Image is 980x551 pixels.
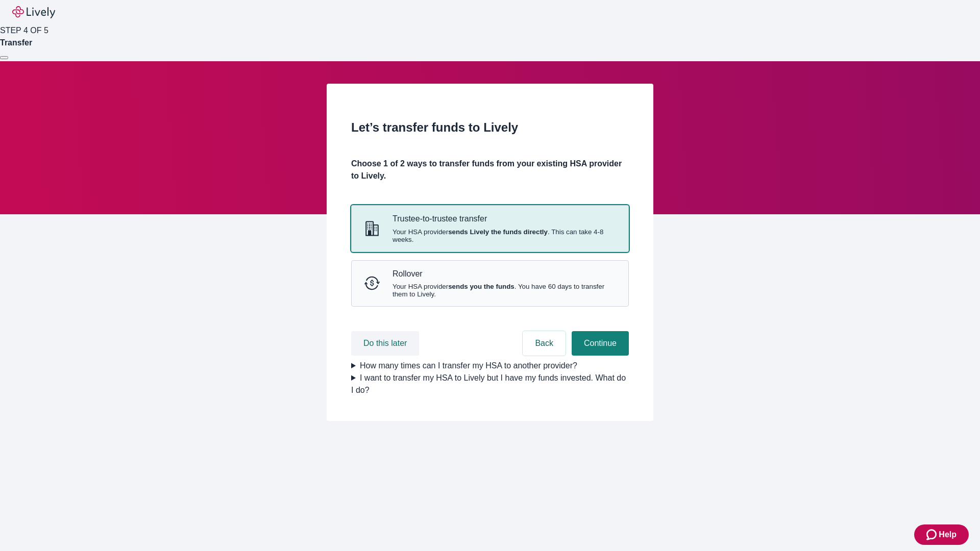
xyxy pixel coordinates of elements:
strong: sends Lively the funds directly [448,228,548,236]
img: Lively [12,6,55,18]
button: Zendesk support iconHelp [914,524,969,545]
span: Your HSA provider . This can take 4-8 weeks. [393,228,616,243]
svg: Zendesk support icon [926,529,939,541]
button: Do this later [351,331,419,356]
h2: Let’s transfer funds to Lively [351,118,629,137]
button: RolloverRolloverYour HSA providersends you the funds. You have 60 days to transfer them to Lively. [352,261,628,306]
span: Help [939,529,957,541]
summary: I want to transfer my HSA to Lively but I have my funds invested. What do I do? [351,372,629,396]
button: Back [523,331,566,356]
button: Trustee-to-trusteeTrustee-to-trustee transferYour HSA providersends Lively the funds directly. Th... [352,206,628,251]
summary: How many times can I transfer my HSA to another provider? [351,360,629,372]
strong: sends you the funds [448,283,514,290]
p: Trustee-to-trustee transfer [393,214,616,223]
h4: Choose 1 of 2 ways to transfer funds from your existing HSA provider to Lively. [351,158,629,182]
svg: Trustee-to-trustee [364,220,380,237]
p: Rollover [393,269,616,279]
span: Your HSA provider . You have 60 days to transfer them to Lively. [393,283,616,298]
button: Continue [572,331,629,356]
svg: Rollover [364,275,380,291]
